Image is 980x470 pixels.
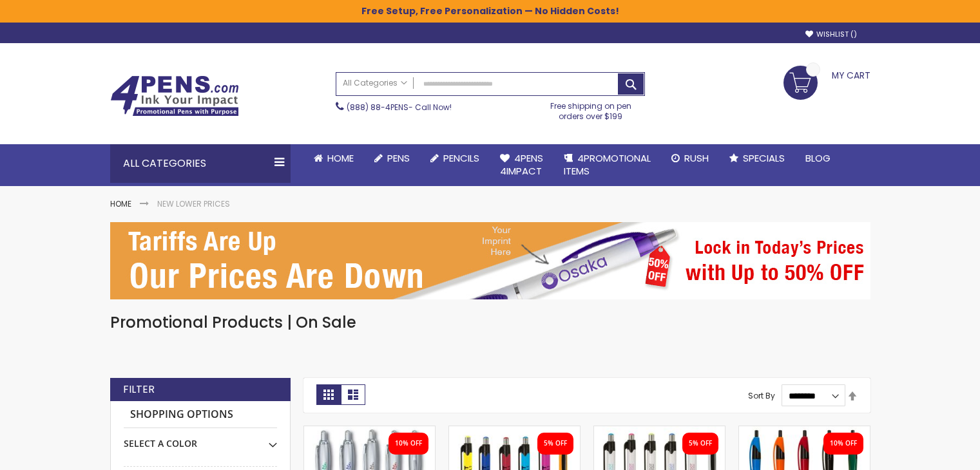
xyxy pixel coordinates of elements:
[110,198,131,209] a: Home
[123,382,155,397] strong: Filter
[830,439,857,448] div: 10% OFF
[443,151,479,165] span: Pencils
[795,144,841,173] a: Blog
[336,73,414,94] a: All Categories
[110,144,291,183] div: All Categories
[748,390,775,401] label: Sort By
[347,102,408,113] a: (888) 88-4PENS
[316,384,341,405] strong: Grid
[124,428,277,450] div: Select A Color
[304,426,435,437] a: Basset II Klick Pen
[537,96,645,122] div: Free shipping on pen orders over $199
[110,75,239,117] img: 4Pens Custom Pens and Promotional Products
[743,151,785,165] span: Specials
[110,222,870,299] img: New Lower Prices
[553,144,661,186] a: 4PROMOTIONALITEMS
[449,426,580,437] a: Louisiana Pen
[364,144,420,173] a: Pens
[544,439,567,448] div: 5% OFF
[594,426,725,437] a: New Orleans Pen
[347,102,452,113] span: - Call Now!
[395,439,422,448] div: 10% OFF
[684,151,709,165] span: Rush
[124,401,277,429] strong: Shopping Options
[689,439,712,448] div: 5% OFF
[343,78,407,88] span: All Categories
[387,151,410,165] span: Pens
[739,426,870,437] a: Bold Grip Slimster Promotional Pens
[110,312,870,333] h1: Promotional Products | On Sale
[303,144,364,173] a: Home
[719,144,795,173] a: Specials
[157,198,230,209] strong: New Lower Prices
[420,144,490,173] a: Pencils
[500,151,543,178] span: 4Pens 4impact
[490,144,553,186] a: 4Pens4impact
[327,151,354,165] span: Home
[661,144,719,173] a: Rush
[805,30,857,39] a: Wishlist
[564,151,651,178] span: 4PROMOTIONAL ITEMS
[805,151,831,165] span: Blog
